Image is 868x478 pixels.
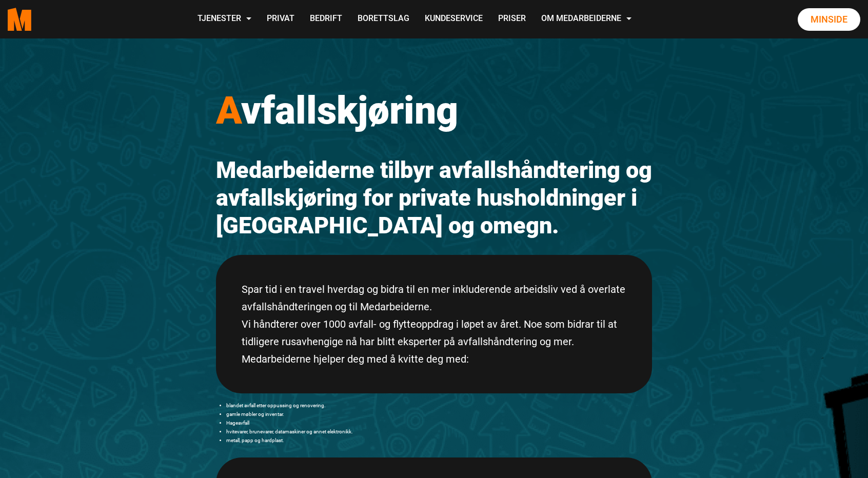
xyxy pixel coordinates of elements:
a: Minside [798,8,860,31]
a: Privat [259,1,302,37]
h2: Medarbeiderne tilbyr avfallshåndtering og avfallskjøring for private husholdninger i [GEOGRAPHIC_... [216,156,652,240]
li: hvitevarer, brunevarer, datamaskiner og annet elektronikk. [226,427,652,436]
span: A [216,88,241,133]
li: blandet avfall etter oppussing og renovering. [226,401,652,410]
a: Om Medarbeiderne [534,1,639,37]
a: Priser [490,1,534,37]
a: Borettslag [350,1,417,37]
a: Tjenester [190,1,259,37]
li: metall, papp og hardplast. [226,436,652,445]
li: gamle møbler og inventar. [226,410,652,419]
div: Spar tid i en travel hverdag og bidra til en mer inkluderende arbeidsliv ved å overlate avfallshå... [216,255,652,393]
a: Bedrift [302,1,350,37]
h1: vfallskjøring [216,87,652,133]
a: Kundeservice [417,1,490,37]
li: Hageavfall [226,419,652,427]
